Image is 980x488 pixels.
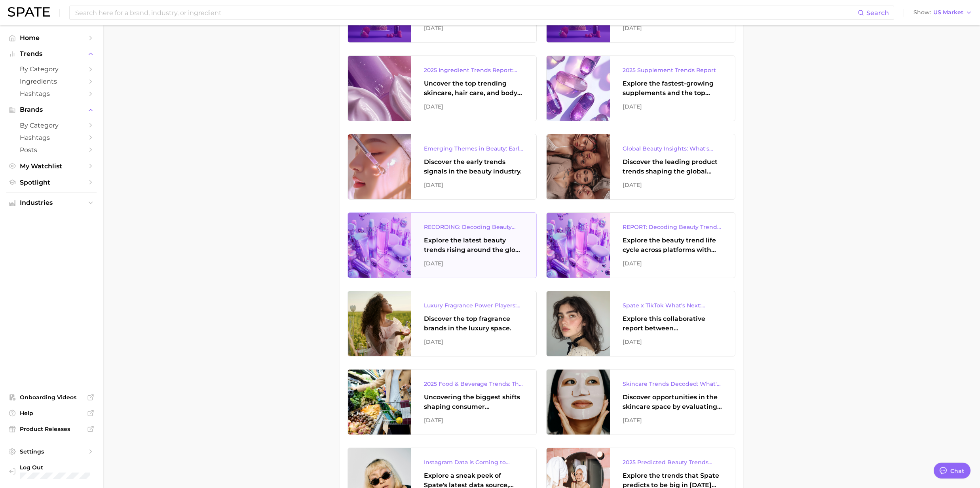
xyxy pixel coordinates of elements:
div: Explore this collaborative report between [PERSON_NAME] and TikTok to explore the next big beauty... [623,314,722,333]
div: Spate x TikTok What's Next: Beauty Edition [623,301,722,310]
div: Explore the latest beauty trends rising around the globe and gain a clear understanding of consum... [424,236,524,255]
span: by Category [20,65,83,73]
a: Emerging Themes in Beauty: Early Trend Signals with Big PotentialDiscover the early trends signal... [348,134,537,200]
a: Luxury Fragrance Power Players: Consumers’ Brand FavoritesDiscover the top fragrance brands in th... [348,291,537,356]
span: Industries [20,199,83,206]
div: [DATE] [424,259,524,268]
a: 2025 Supplement Trends ReportExplore the fastest-growing supplements and the top wellness concern... [546,55,735,121]
div: 2025 Supplement Trends Report [623,65,722,75]
a: My Watchlist [6,160,97,172]
span: by Category [20,122,83,129]
div: Emerging Themes in Beauty: Early Trend Signals with Big Potential [424,144,524,153]
a: Log out. Currently logged in with e-mail stephanie.lukasiak@voyantbeauty.com. [6,461,97,482]
a: Help [6,407,97,419]
span: Spotlight [20,179,83,186]
a: Home [6,32,97,44]
a: Posts [6,144,97,156]
a: REPORT: Decoding Beauty Trends & Platform Dynamics on Google, TikTok & InstagramExplore the beaut... [546,212,735,278]
a: Onboarding Videos [6,391,97,403]
a: Settings [6,446,97,457]
div: 2025 Ingredient Trends Report: The Ingredients Defining Beauty in [DATE] [424,65,524,75]
span: Brands [20,106,83,113]
div: [DATE] [424,337,524,347]
div: Discover the top fragrance brands in the luxury space. [424,314,524,333]
img: SPATE [8,7,50,17]
a: Hashtags [6,88,97,100]
span: Product Releases [20,425,83,433]
div: Instagram Data is Coming to Spate [424,457,524,467]
div: 2025 Predicted Beauty Trends Report [623,457,722,467]
a: Spate x TikTok What's Next: Beauty EditionExplore this collaborative report between [PERSON_NAME]... [546,291,735,356]
div: Skincare Trends Decoded: What's Popular According to Google Search & TikTok [623,379,722,389]
div: [DATE] [623,337,722,347]
div: Luxury Fragrance Power Players: Consumers’ Brand Favorites [424,301,524,310]
div: [DATE] [623,23,722,33]
span: Home [20,34,83,42]
span: Show [914,10,931,15]
span: Onboarding Videos [20,394,83,401]
div: Uncover the top trending skincare, hair care, and body care ingredients capturing attention on Go... [424,79,524,98]
div: [DATE] [424,180,524,190]
span: US Market [933,10,963,15]
div: Global Beauty Insights: What's Trending & What's Ahead? [623,144,722,153]
a: by Category [6,63,97,75]
span: Hashtags [20,90,83,97]
div: [DATE] [623,259,722,268]
a: by Category [6,119,97,132]
a: Spotlight [6,176,97,189]
a: RECORDING: Decoding Beauty Trends & Platform Dynamics on Google, TikTok & InstagramExplore the la... [348,212,537,278]
a: Skincare Trends Decoded: What's Popular According to Google Search & TikTokDiscover opportunities... [546,369,735,435]
span: Settings [20,448,83,455]
a: 2025 Food & Beverage Trends: The Biggest Trends According to TikTok & Google SearchUncovering the... [348,369,537,435]
button: Trends [6,48,97,60]
a: 2025 Ingredient Trends Report: The Ingredients Defining Beauty in [DATE]Uncover the top trending ... [348,55,537,121]
div: [DATE] [424,23,524,33]
div: Discover the early trends signals in the beauty industry. [424,157,524,176]
span: Posts [20,146,83,154]
span: Help [20,410,83,417]
span: Trends [20,50,83,57]
a: Ingredients [6,75,97,88]
div: [DATE] [424,416,524,425]
div: 2025 Food & Beverage Trends: The Biggest Trends According to TikTok & Google Search [424,379,524,389]
div: Uncovering the biggest shifts shaping consumer preferences. [424,393,524,412]
button: Brands [6,104,97,116]
span: Ingredients [20,78,83,85]
div: [DATE] [623,180,722,190]
div: Explore the beauty trend life cycle across platforms with exclusive insights from Spate’s Popular... [623,236,722,255]
span: Log Out [20,464,127,471]
div: REPORT: Decoding Beauty Trends & Platform Dynamics on Google, TikTok & Instagram [623,222,722,232]
a: Global Beauty Insights: What's Trending & What's Ahead?Discover the leading product trends shapin... [546,134,735,200]
div: Explore the fastest-growing supplements and the top wellness concerns driving consumer demand [623,79,722,98]
div: [DATE] [623,102,722,111]
span: Hashtags [20,134,83,141]
a: Product Releases [6,423,97,435]
div: Discover opportunities in the skincare space by evaluating the face product and face concerns dri... [623,393,722,412]
button: ShowUS Market [912,8,974,18]
div: [DATE] [623,416,722,425]
span: My Watchlist [20,162,83,170]
div: Discover the leading product trends shaping the global beauty market. [623,157,722,176]
a: Hashtags [6,132,97,144]
input: Search here for a brand, industry, or ingredient [74,6,858,19]
div: [DATE] [424,102,524,111]
span: Search [866,9,889,17]
div: RECORDING: Decoding Beauty Trends & Platform Dynamics on Google, TikTok & Instagram [424,222,524,232]
button: Industries [6,197,97,209]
